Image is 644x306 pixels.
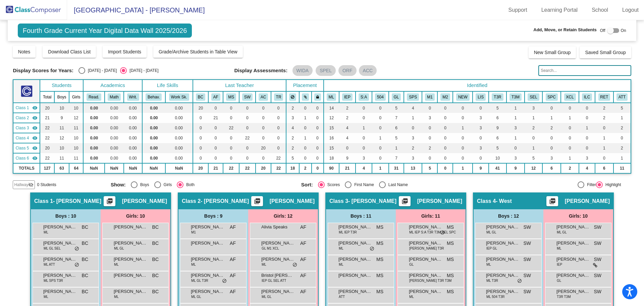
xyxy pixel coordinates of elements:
[564,93,576,101] button: XCL
[473,113,489,123] td: 3
[339,123,356,133] td: 4
[324,133,339,143] td: 16
[389,113,404,123] td: 7
[142,103,165,113] td: 0.00
[339,103,356,113] td: 2
[389,103,404,113] td: 5
[108,93,120,101] button: Math
[489,143,506,153] td: 5
[453,133,473,143] td: 0
[389,133,404,143] td: 5
[324,103,339,113] td: 14
[54,123,69,133] td: 11
[286,103,299,113] td: 2
[83,133,105,143] td: 0.00
[339,143,356,153] td: 0
[13,46,36,58] button: Notes
[69,123,83,133] td: 11
[256,103,271,113] td: 0
[256,113,271,123] td: 0
[271,123,286,133] td: 0
[299,143,312,153] td: 0
[489,103,506,113] td: 5
[561,133,579,143] td: 0
[422,123,437,133] td: 0
[542,123,561,133] td: 2
[598,93,610,101] button: RET
[15,145,29,151] span: Class 5
[312,133,324,143] td: 0
[286,133,299,143] td: 2
[165,103,193,113] td: 0.00
[48,49,91,54] span: Download Class List
[372,91,389,103] th: 504 Plan
[312,123,324,133] td: 0
[32,135,38,141] mat-icon: visibility
[15,125,29,131] span: Class 3
[404,123,422,133] td: 0
[32,125,38,131] mat-icon: visibility
[453,143,473,153] td: 0
[234,68,288,74] span: Display Assessments:
[506,123,525,133] td: 3
[595,123,613,133] td: 0
[239,91,256,103] th: Samantha West
[561,113,579,123] td: 1
[299,123,312,133] td: 0
[83,80,142,91] th: Academics
[525,133,542,143] td: 0
[299,103,312,113] td: 0
[142,80,193,91] th: Life Skills
[87,93,101,101] button: Read.
[372,123,389,133] td: 0
[525,113,542,123] td: 1
[239,103,256,113] td: 0
[392,93,401,101] button: GL
[256,143,271,153] td: 20
[506,91,525,103] th: Tier 3 Supports in Math
[548,198,556,207] mat-icon: picture_as_pdf
[404,103,422,113] td: 4
[208,143,223,153] td: 0
[40,103,54,113] td: 20
[372,103,389,113] td: 0
[208,113,223,123] td: 21
[312,103,324,113] td: 0
[440,93,450,101] button: M2
[105,153,124,163] td: 0.00
[579,133,595,143] td: 0
[437,143,453,153] td: 0
[105,198,113,207] mat-icon: picture_as_pdf
[13,133,40,143] td: Samantha West - West
[54,133,69,143] td: 12
[256,91,271,103] th: Amy Cannon
[54,143,69,153] td: 10
[613,133,631,143] td: 0
[103,46,147,58] button: Import Students
[193,91,208,103] th: Bailey Cummings
[613,143,631,153] td: 2
[18,24,192,38] span: Fourth Grade Current Year Digital Data Wall 2025/2026
[389,123,404,133] td: 6
[372,143,389,153] td: 0
[616,93,628,101] button: ATT
[69,143,83,153] td: 10
[506,143,525,153] td: 0
[85,68,117,74] div: [DATE] - [DATE]
[437,113,453,123] td: 0
[208,133,223,143] td: 0
[425,93,434,101] button: M1
[142,123,165,133] td: 0.00
[271,133,286,143] td: 0
[324,113,339,123] td: 12
[506,133,525,143] td: 1
[13,123,40,133] td: Meghan Serman - Serman
[617,5,644,15] a: Logout
[251,196,263,206] button: Print Students Details
[274,93,283,101] button: TR
[226,93,236,101] button: MS
[595,103,613,113] td: 2
[208,91,223,103] th: Audrey Feltz
[372,113,389,123] td: 0
[529,46,576,58] button: New Small Group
